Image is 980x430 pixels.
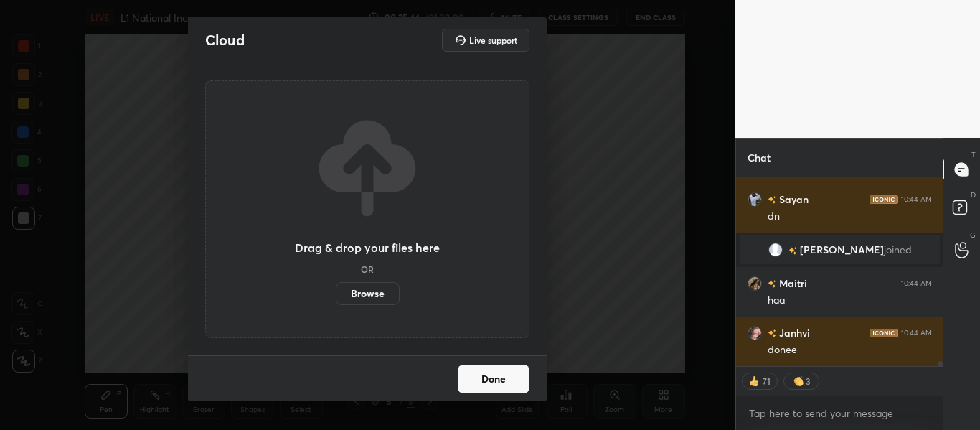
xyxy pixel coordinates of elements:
[870,195,898,204] img: iconic-dark.1390631f.png
[205,31,245,50] h2: Cloud
[901,329,932,337] div: 10:44 AM
[768,196,776,204] img: no-rating-badge.077c3623.svg
[469,36,517,45] h5: Live support
[768,329,776,337] img: no-rating-badge.077c3623.svg
[791,374,806,388] img: clapping_hands.png
[768,280,776,288] img: no-rating-badge.077c3623.svg
[901,195,932,204] div: 10:44 AM
[747,374,761,388] img: thumbs_up.png
[361,265,374,274] h5: OR
[736,177,943,366] div: grid
[748,192,762,207] img: 943dad87eabb45438cd5204a8cec5925.jpg
[768,294,932,308] div: haa
[768,343,932,357] div: donee
[768,243,782,257] img: 260e9a177332476c984ef5f3ecbbec08.jpg
[901,279,932,288] div: 10:44 AM
[776,325,810,340] h6: Janhvi
[761,375,773,387] div: 71
[788,247,796,255] img: no-rating-badge.077c3623.svg
[776,276,807,291] h6: Maitri
[971,149,976,160] p: T
[295,242,440,253] h3: Drag & drop your files here
[971,190,976,200] p: D
[458,365,529,393] button: Done
[768,210,932,224] div: dn
[748,326,762,340] img: bd29ef8e1f814d9490f17bc70d2319d3.jpg
[970,230,976,240] p: G
[776,192,809,207] h6: Sayan
[806,375,811,387] div: 3
[799,244,883,256] span: [PERSON_NAME]
[736,139,782,177] p: Chat
[883,244,911,256] span: joined
[748,276,762,291] img: 9aa3c23c967949619fc88b559721ce75.jpg
[870,329,898,337] img: iconic-dark.1390631f.png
